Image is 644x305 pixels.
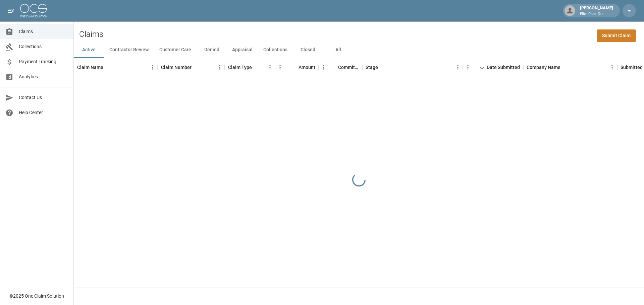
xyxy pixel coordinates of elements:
[77,58,103,77] div: Claim Name
[580,11,613,17] p: Elite Pack Out
[560,63,570,72] button: Sort
[527,58,560,77] div: Company Name
[148,62,158,72] button: Menu
[252,63,261,72] button: Sort
[289,63,299,72] button: Sort
[161,58,192,77] div: Claim Number
[79,29,103,39] h2: Claims
[154,42,197,58] button: Customer Care
[258,42,293,58] button: Collections
[197,42,227,58] button: Denied
[275,62,285,72] button: Menu
[319,58,362,77] div: Committed Amount
[74,42,104,58] button: Active
[477,63,487,72] button: Sort
[293,42,323,58] button: Closed
[323,42,353,58] button: All
[463,62,473,72] button: Menu
[192,63,201,72] button: Sort
[20,4,47,17] img: ocs-logo-white-transparent.png
[607,62,617,72] button: Menu
[265,62,275,72] button: Menu
[104,42,154,58] button: Contractor Review
[227,42,258,58] button: Appraisal
[362,58,463,77] div: Stage
[4,4,17,17] button: open drawer
[19,43,68,50] span: Collections
[158,58,225,77] div: Claim Number
[319,62,329,72] button: Menu
[275,58,319,77] div: Amount
[225,58,275,77] div: Claim Type
[487,58,520,77] div: Date Submitted
[523,58,617,77] div: Company Name
[577,5,616,17] div: [PERSON_NAME]
[103,63,113,72] button: Sort
[74,58,158,77] div: Claim Name
[463,58,523,77] div: Date Submitted
[215,62,225,72] button: Menu
[19,58,68,65] span: Payment Tracking
[19,73,68,80] span: Analytics
[19,94,68,101] span: Contact Us
[597,29,636,42] a: Submit Claim
[453,62,463,72] button: Menu
[299,58,315,77] div: Amount
[19,109,68,116] span: Help Center
[366,58,378,77] div: Stage
[329,63,338,72] button: Sort
[19,28,68,35] span: Claims
[378,63,387,72] button: Sort
[74,42,644,58] div: dynamic tabs
[9,293,64,299] div: © 2025 One Claim Solution
[228,58,252,77] div: Claim Type
[338,58,359,77] div: Committed Amount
